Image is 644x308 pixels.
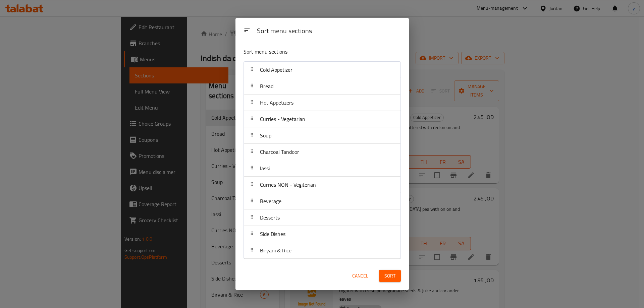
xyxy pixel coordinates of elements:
[244,226,400,242] div: Side Dishes
[260,196,281,206] span: Beverage
[379,270,401,282] button: Sort
[244,62,400,78] div: Cold Appetizer
[260,147,299,157] span: Charcoal Tandoor
[244,209,400,226] div: Desserts
[254,24,404,39] div: Sort menu sections
[384,272,395,280] span: Sort
[244,48,368,56] p: Sort menu sections
[352,272,368,280] span: Cancel
[244,127,400,144] div: Soup
[260,65,292,75] span: Cold Appetizer
[260,130,271,140] span: Soup
[260,114,305,124] span: Curries - Vegetarian
[260,212,280,223] span: Desserts
[244,111,400,127] div: Curries - Vegetarian
[244,242,400,259] div: Biryani & Rice
[244,144,400,160] div: Charcoal Tandoor
[260,229,285,239] span: Side Dishes
[260,180,316,190] span: Curries NON - Vegiterian
[350,270,371,282] button: Cancel
[244,160,400,177] div: lassi
[244,95,400,111] div: Hot Appetizers
[244,177,400,193] div: Curries NON - Vegiterian
[244,193,400,209] div: Beverage
[260,163,270,173] span: lassi
[260,81,273,91] span: Bread
[260,98,293,108] span: Hot Appetizers
[260,245,291,255] span: Biryani & Rice
[244,78,400,95] div: Bread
